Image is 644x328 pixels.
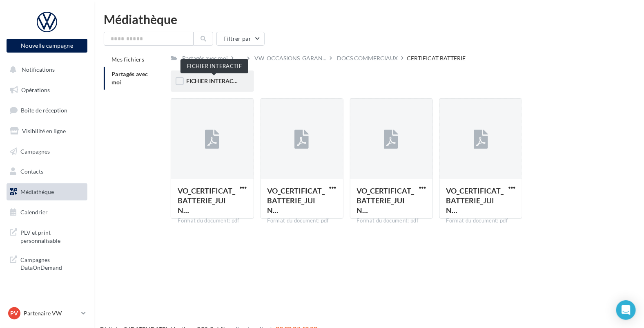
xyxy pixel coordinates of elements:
[216,32,265,46] button: Filtrer par
[111,56,144,63] span: Mes fichiers
[186,77,241,84] span: FICHIER INTERACTIF
[180,59,248,73] div: FICHIER INTERACTIF
[11,309,18,317] span: PV
[616,300,636,320] div: Open Intercom Messenger
[446,186,504,215] span: VO_CERTIFICAT_BATTERIE_JUIN25_A4H_SEAT_E1_HD_FU
[21,86,50,93] span: Opérations
[178,217,247,225] div: Format du document: pdf
[24,309,78,317] p: Partenaire VW
[5,61,86,78] button: Notifications
[20,209,48,216] span: Calendrier
[5,143,89,160] a: Campagnes
[111,70,148,86] span: Partagés avec moi
[7,39,87,53] button: Nouvelle campagne
[7,306,87,321] a: PV Partenaire VW
[267,217,336,225] div: Format du document: pdf
[20,147,50,154] span: Campagnes
[22,128,66,134] span: Visibilité en ligne
[104,13,634,25] div: Médiathèque
[5,101,89,119] a: Boîte de réception
[182,54,228,62] div: Partagés avec moi
[267,186,325,215] span: VO_CERTIFICAT_BATTERIE_JUIN25_A4H_CUPRA_E1_HD_FU
[20,168,43,175] span: Contacts
[446,217,515,225] div: Format du document: pdf
[5,81,89,99] a: Opérations
[20,254,84,272] span: Campagnes DataOnDemand
[20,227,84,244] span: PLV et print personnalisable
[5,251,89,275] a: Campagnes DataOnDemand
[237,53,244,64] div: ...
[5,224,89,248] a: PLV et print personnalisable
[254,54,326,62] span: VW_OCCASIONS_GARAN...
[357,217,426,225] div: Format du document: pdf
[5,123,89,140] a: Visibilité en ligne
[357,186,414,215] span: VO_CERTIFICAT_BATTERIE_JUIN25_A4H_VW_E1_HD_FU
[5,163,89,180] a: Contacts
[22,66,55,73] span: Notifications
[21,107,67,114] span: Boîte de réception
[20,188,54,195] span: Médiathèque
[407,54,466,62] div: CERTIFICAT BATTERIE
[337,54,398,62] div: DOCS COMMERCIAUX
[178,186,235,215] span: VO_CERTIFICAT_BATTERIE_JUIN25_A4H_SKO_E1_HD_FU
[5,204,89,221] a: Calendrier
[5,183,89,200] a: Médiathèque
